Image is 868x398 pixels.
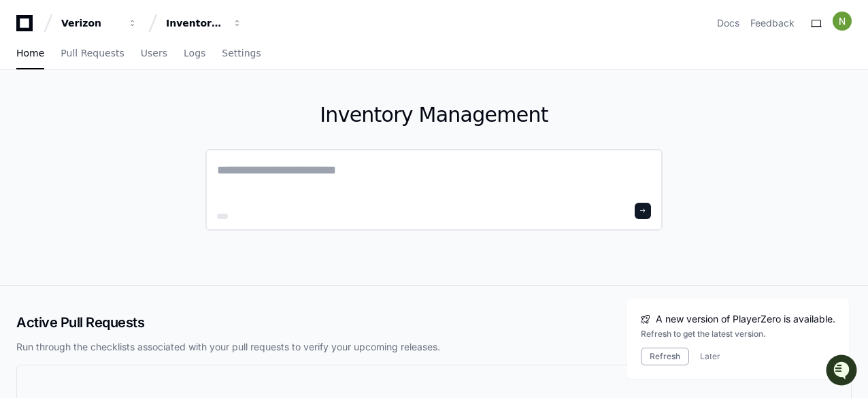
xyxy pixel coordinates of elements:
iframe: Open customer support [824,353,861,390]
img: 1756235613930-3d25f9e4-fa56-45dd-b3ad-e072dfbd1548 [14,101,38,126]
h1: Inventory Management [205,103,663,127]
a: Home [16,38,44,69]
div: Welcome [14,54,248,76]
button: Feedback [750,16,795,30]
div: Inventory Management [166,16,224,30]
div: Start new chat [46,101,223,115]
button: Later [700,351,720,362]
span: Pylon [135,143,165,153]
a: Settings [222,38,261,69]
span: Pull Requests [61,49,124,57]
p: Run through the checklists associated with your pull requests to verify your upcoming releases. [16,340,852,354]
span: Logs [184,49,205,57]
span: A new version of PlayerZero is available. [656,312,835,326]
div: Refresh to get the latest version. [641,329,835,339]
img: ACg8ocIiWXJC7lEGJNqNt4FHmPVymFM05ITMeS-frqobA_m8IZ6TxA=s96-c [833,12,852,31]
button: Verizon [56,11,143,35]
button: Start new chat [231,105,248,122]
span: Users [141,49,167,57]
span: Home [16,49,44,57]
img: PlayerZero [14,14,41,41]
div: We're offline, but we'll be back soon! [46,115,197,126]
a: Powered byPylon [96,142,165,153]
div: Verizon [61,16,120,30]
h2: Active Pull Requests [16,313,852,332]
a: Pull Requests [61,38,124,69]
button: Refresh [641,348,689,365]
a: Logs [184,38,205,69]
button: Inventory Management [161,11,248,35]
a: Users [141,38,167,69]
a: Docs [717,16,739,30]
span: Settings [222,49,261,57]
